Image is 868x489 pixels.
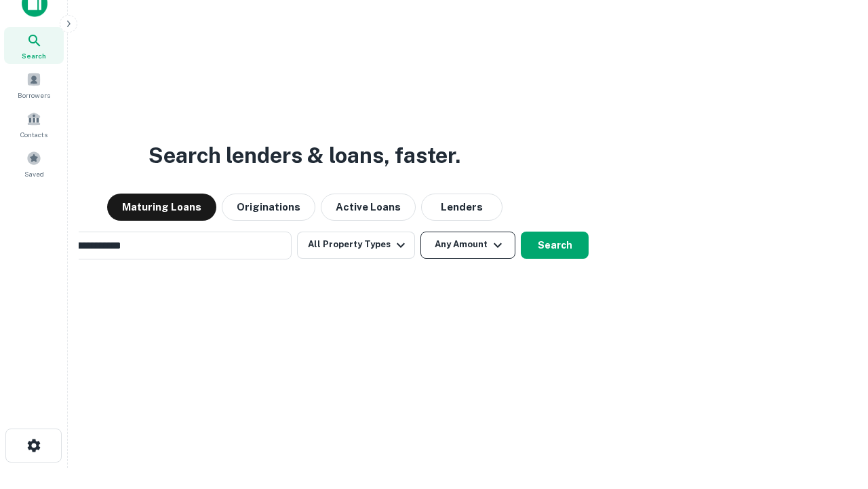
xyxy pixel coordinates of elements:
button: Active Loans [321,194,416,221]
span: Borrowers [18,90,50,101]
a: Search [4,27,64,64]
button: All Property Types [297,232,415,259]
a: Borrowers [4,67,64,103]
button: Any Amount [420,232,515,259]
button: Originations [222,194,315,221]
button: Search [521,232,589,259]
span: Saved [24,168,44,179]
a: Saved [4,145,64,182]
iframe: Chat Widget [800,380,868,446]
span: Search [22,50,46,61]
h3: Search lenders & loans, faster. [149,139,460,172]
span: Contacts [20,129,47,140]
button: Maturing Loans [107,194,216,221]
button: Lenders [421,194,502,221]
a: Contacts [4,106,64,143]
